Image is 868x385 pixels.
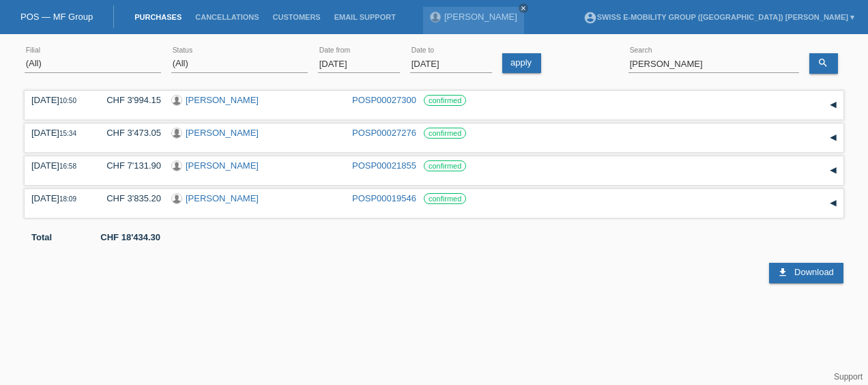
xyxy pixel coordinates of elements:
[818,57,828,68] i: search
[777,267,788,278] i: download
[809,53,838,74] a: search
[186,193,259,203] a: [PERSON_NAME]
[100,232,160,242] b: CHF 18'434.30
[823,193,843,214] div: expand/collapse
[186,128,259,138] a: [PERSON_NAME]
[328,13,403,21] a: Email Support
[823,128,843,148] div: expand/collapse
[31,95,86,105] div: [DATE]
[519,3,528,13] a: close
[352,128,416,138] a: POSP00027276
[352,95,416,105] a: POSP00027300
[59,195,76,203] span: 18:09
[59,97,76,104] span: 10:50
[96,193,161,203] div: CHF 3'835.20
[31,193,86,203] div: [DATE]
[96,128,161,138] div: CHF 3'473.05
[424,160,466,171] label: confirmed
[186,95,259,105] a: [PERSON_NAME]
[31,128,86,138] div: [DATE]
[188,13,265,21] a: Cancellations
[31,160,86,171] div: [DATE]
[186,160,259,171] a: [PERSON_NAME]
[424,193,466,204] label: confirmed
[444,12,517,22] a: [PERSON_NAME]
[96,160,161,171] div: CHF 7'131.90
[769,263,843,283] a: download Download
[352,160,416,171] a: POSP00021855
[59,162,76,170] span: 16:58
[59,130,76,137] span: 15:34
[20,12,93,22] a: POS — MF Group
[834,372,863,382] a: Support
[823,160,843,181] div: expand/collapse
[502,53,541,73] a: apply
[583,11,597,25] i: account_circle
[424,128,466,139] label: confirmed
[424,95,466,106] label: confirmed
[794,267,834,277] span: Download
[520,5,527,12] i: close
[31,232,52,242] b: Total
[266,13,328,21] a: Customers
[823,95,843,115] div: expand/collapse
[128,13,188,21] a: Purchases
[352,193,416,203] a: POSP00019546
[577,13,861,21] a: account_circleSwiss E-Mobility Group ([GEOGRAPHIC_DATA]) [PERSON_NAME] ▾
[96,95,161,105] div: CHF 3'994.15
